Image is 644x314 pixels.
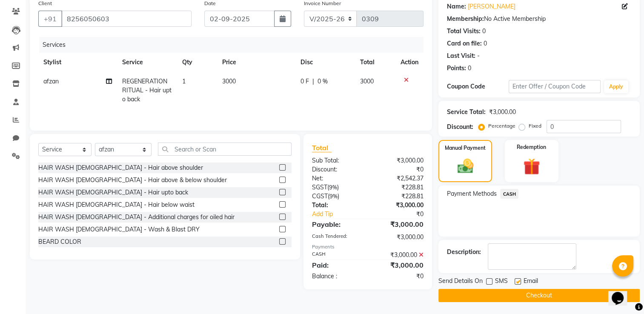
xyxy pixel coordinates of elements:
[222,77,236,85] span: 3000
[608,280,635,305] iframe: chat widget
[355,53,395,72] th: Total
[306,201,368,210] div: Total:
[447,82,508,91] div: Coupon Code
[482,27,486,36] div: 0
[489,108,516,117] div: ₹3,000.00
[529,122,541,130] label: Fixed
[500,189,518,199] span: CASH
[368,233,430,242] div: ₹3,000.00
[438,277,483,287] span: Send Details On
[477,51,480,60] div: -
[368,183,430,192] div: ₹228.81
[604,80,628,93] button: Apply
[306,210,378,219] a: Add Tip
[524,277,538,287] span: Email
[306,174,368,183] div: Net:
[122,77,172,103] span: REGENERATION RITUAL - Hair upto back
[301,77,309,86] span: 0 F
[329,193,338,200] span: 9%
[217,53,295,72] th: Price
[38,53,117,72] th: Stylist
[306,165,368,174] div: Discount:
[368,201,430,210] div: ₹3,000.00
[395,53,424,72] th: Action
[306,192,368,201] div: ( )
[177,53,217,72] th: Qty
[312,192,328,200] span: CGST
[306,219,368,229] div: Payable:
[306,260,368,270] div: Paid:
[38,225,200,234] div: HAIR WASH [DEMOGRAPHIC_DATA] - Wash & Blast DRY
[182,77,186,85] span: 1
[509,80,601,93] input: Enter Offer / Coupon Code
[117,53,177,72] th: Service
[43,77,59,85] span: afzan
[447,14,484,23] div: Membership:
[39,37,430,53] div: Services
[518,156,545,177] img: _gift.svg
[368,260,430,270] div: ₹3,000.00
[312,243,424,251] div: Payments
[484,39,487,48] div: 0
[312,143,332,152] span: Total
[368,192,430,201] div: ₹228.81
[368,251,430,260] div: ₹3,000.00
[447,14,631,23] div: No Active Membership
[378,210,430,219] div: ₹0
[61,11,192,27] input: Search by Name/Mobile/Email/Code
[38,188,188,197] div: HAIR WASH [DEMOGRAPHIC_DATA] - Hair upto back
[447,123,473,131] div: Discount:
[318,77,328,86] span: 0 %
[447,51,475,60] div: Last Visit:
[295,53,355,72] th: Disc
[329,184,337,191] span: 9%
[447,39,482,48] div: Card on file:
[447,248,481,257] div: Description:
[468,64,471,73] div: 0
[447,2,466,11] div: Name:
[488,122,515,130] label: Percentage
[306,183,368,192] div: ( )
[438,289,640,302] button: Checkout
[368,174,430,183] div: ₹2,542.37
[447,108,486,117] div: Service Total:
[517,143,546,151] label: Redemption
[38,237,81,246] div: BEARD COLOR
[306,272,368,281] div: Balance :
[368,156,430,165] div: ₹3,000.00
[312,183,327,191] span: SGST
[312,77,314,86] span: |
[447,64,466,73] div: Points:
[368,219,430,229] div: ₹3,000.00
[368,272,430,281] div: ₹0
[306,233,368,242] div: Cash Tendered:
[368,165,430,174] div: ₹0
[306,251,368,260] div: CASH
[495,277,508,287] span: SMS
[445,144,486,152] label: Manual Payment
[360,77,374,85] span: 3000
[447,189,497,198] span: Payment Methods
[38,163,203,172] div: HAIR WASH [DEMOGRAPHIC_DATA] - Hair above shoulder
[38,200,195,209] div: HAIR WASH [DEMOGRAPHIC_DATA] - Hair below waist
[38,11,62,27] button: +91
[452,157,478,175] img: _cash.svg
[306,156,368,165] div: Sub Total:
[447,27,481,36] div: Total Visits:
[158,143,292,156] input: Search or Scan
[38,176,227,185] div: HAIR WASH [DEMOGRAPHIC_DATA] - Hair above & below shoulder
[468,2,515,11] a: [PERSON_NAME]
[38,213,235,222] div: HAIR WASH [DEMOGRAPHIC_DATA] - Additional charges for oiled hair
